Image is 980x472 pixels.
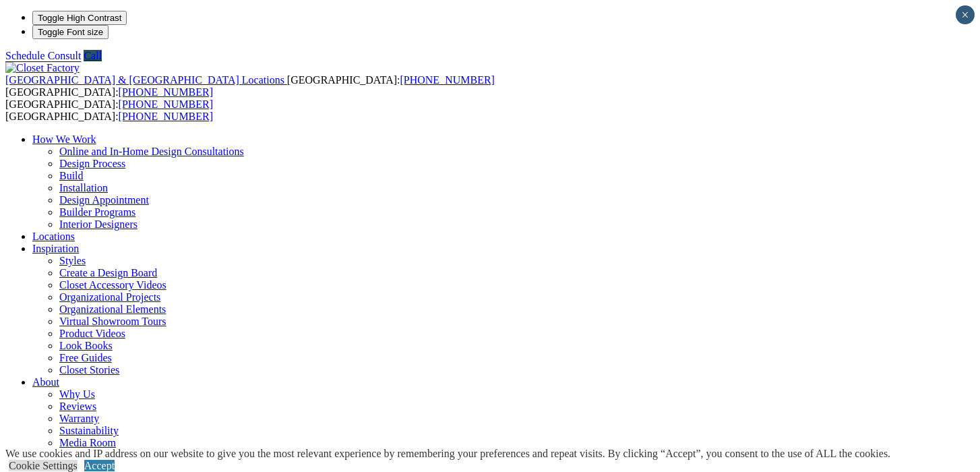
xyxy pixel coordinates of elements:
a: [PHONE_NUMBER] [119,98,213,110]
a: Why Us [59,388,95,400]
a: Reviews [59,401,96,412]
a: [PHONE_NUMBER] [400,74,494,86]
a: [PHONE_NUMBER] [119,111,213,122]
span: Toggle Font size [38,27,103,37]
a: Builder Programs [59,206,135,218]
a: Accept [84,460,115,471]
a: Product Videos [59,328,125,339]
a: Schedule Consult [5,50,81,61]
a: [GEOGRAPHIC_DATA] & [GEOGRAPHIC_DATA] Locations [5,74,287,86]
img: Closet Factory [5,62,80,74]
a: Styles [59,255,86,266]
a: Look Books [59,340,113,351]
a: Installation [59,182,108,194]
a: About [32,376,59,388]
span: [GEOGRAPHIC_DATA] & [GEOGRAPHIC_DATA] Locations [5,74,284,86]
a: Locations [32,231,75,242]
a: How We Work [32,134,96,145]
a: Design Process [59,158,125,169]
span: [GEOGRAPHIC_DATA]: [GEOGRAPHIC_DATA]: [5,74,495,98]
span: Toggle High Contrast [38,13,121,23]
a: Virtual Showroom Tours [59,316,166,327]
a: Warranty [59,413,99,424]
a: Free Guides [59,352,112,363]
a: Call [84,50,102,61]
a: Inspiration [32,243,79,254]
a: Organizational Elements [59,303,166,315]
a: Cookie Settings [9,460,78,471]
a: Build [59,170,84,181]
a: Organizational Projects [59,291,160,303]
button: Toggle Font size [32,25,109,39]
span: [GEOGRAPHIC_DATA]: [GEOGRAPHIC_DATA]: [5,98,213,122]
div: We use cookies and IP address on our website to give you the most relevant experience by remember... [5,448,890,460]
a: Online and In-Home Design Consultations [59,146,244,157]
a: Interior Designers [59,218,137,230]
a: Media Room [59,437,116,448]
a: Design Appointment [59,194,149,206]
a: Closet Stories [59,364,119,376]
a: [PHONE_NUMBER] [119,86,213,98]
button: Close [956,5,975,24]
a: Create a Design Board [59,267,157,278]
button: Toggle High Contrast [32,11,127,25]
a: Closet Accessory Videos [59,279,166,291]
a: Sustainability [59,425,119,436]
